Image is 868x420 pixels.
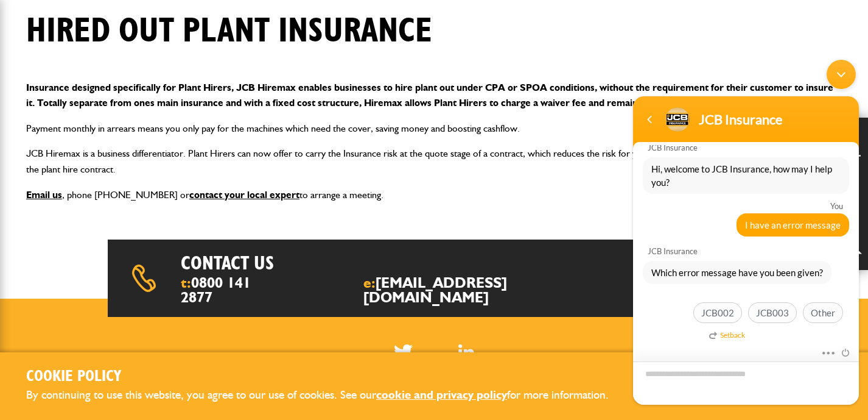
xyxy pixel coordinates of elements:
a: cookie and privacy policy [376,388,507,402]
span: t: [181,276,261,305]
a: [EMAIL_ADDRESS][DOMAIN_NAME] [363,274,507,306]
h2: Cookie Policy [26,368,629,386]
p: Payment monthly in arrears means you only pay for the machines which need the cover, saving money... [26,121,842,137]
p: , phone [PHONE_NUMBER] or to arrange a meeting. [26,187,842,203]
a: LinkedIn [458,344,475,360]
p: By continuing to use this website, you agree to our use of cookies. See our for more information. [26,386,629,405]
h1: Hired out plant insurance [26,11,432,52]
p: JCB Hiremax is a business differentiator. Plant Hirers can now offer to carry the Insurance risk ... [26,146,842,177]
span: e: [363,276,568,305]
img: Linked In [458,344,475,360]
h2: Contact us [181,252,466,275]
a: Email us [26,189,62,201]
a: 0800 141 2877 [181,274,251,306]
p: Insurance designed specifically for Plant Hirers, JCB Hiremax enables businesses to hire plant ou... [26,80,842,111]
iframe: SalesIQ Chatwindow [627,54,865,411]
img: Twitter [394,344,413,360]
a: contact your local expert [189,189,299,201]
